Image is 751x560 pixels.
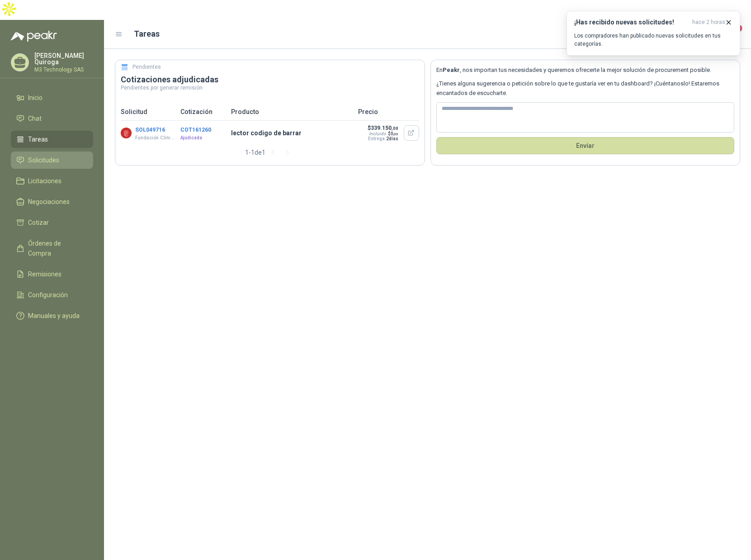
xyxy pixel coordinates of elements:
a: Tareas [11,131,93,148]
span: ,00 [393,132,398,136]
span: hace 2 horas [692,19,725,26]
p: Entrega: [367,136,398,141]
p: Solicitud [121,107,175,117]
p: Ajudicada [180,134,226,142]
p: En , nos importan tus necesidades y queremos ofrecerte la mejor solución de procurement posible. [436,66,735,75]
span: Chat [28,114,42,123]
div: 1 - 1 de 1 [245,145,294,160]
p: lector codigo de barrar [231,128,353,138]
a: Órdenes de Compra [11,235,93,262]
img: Company Logo [121,128,132,138]
h5: Pendientes [132,63,161,71]
span: Manuales y ayuda [28,311,80,321]
a: Remisiones [11,266,93,283]
a: Licitaciones [11,172,93,190]
a: Chat [11,110,93,127]
span: Negociaciones [28,197,70,207]
p: Los compradores han publicado nuevas solicitudes en tus categorías. [574,32,732,48]
a: Inicio [11,89,93,106]
button: COT161260 [180,127,211,133]
span: Remisiones [28,269,61,279]
a: Cotizar [11,214,93,231]
span: 339.150 [371,125,398,131]
span: Licitaciones [28,176,61,186]
a: Configuración [11,286,93,304]
h1: Tareas [134,28,160,40]
span: $ [388,131,398,136]
p: Fundación Clínica Shaio [135,134,176,142]
img: Logo peakr [11,31,57,42]
span: 0 [391,131,398,136]
h3: Cotizaciones adjudicadas [121,74,419,85]
span: 2 días [386,136,398,141]
span: Tareas [28,134,48,144]
p: M3 Technology SAS [34,67,93,72]
h3: ¡Has recibido nuevas solicitudes! [574,19,689,26]
button: Envíar [436,137,735,154]
span: Cotizar [28,218,49,228]
p: Pendientes por generar remisión [121,85,419,90]
div: Incluido [369,131,386,136]
span: Inicio [28,93,43,103]
a: Solicitudes [11,152,93,169]
b: Peakr [443,66,460,73]
p: [PERSON_NAME] Quiroga [34,52,93,65]
button: SOL049716 [135,127,165,133]
button: 4 [724,26,740,43]
span: Solicitudes [28,155,59,165]
p: ¿Tienes alguna sugerencia o petición sobre lo que te gustaría ver en tu dashboard? ¡Cuéntanoslo! ... [436,79,735,98]
span: Órdenes de Compra [28,238,85,258]
span: Configuración [28,290,68,300]
p: Producto [231,107,353,117]
button: ¡Has recibido nuevas solicitudes!hace 2 horas Los compradores han publicado nuevas solicitudes en... [567,11,740,56]
p: $ [367,125,398,131]
span: ,00 [392,126,398,131]
p: Cotización [180,107,226,117]
p: Precio [358,107,419,117]
a: Negociaciones [11,193,93,210]
a: Manuales y ayuda [11,307,93,324]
